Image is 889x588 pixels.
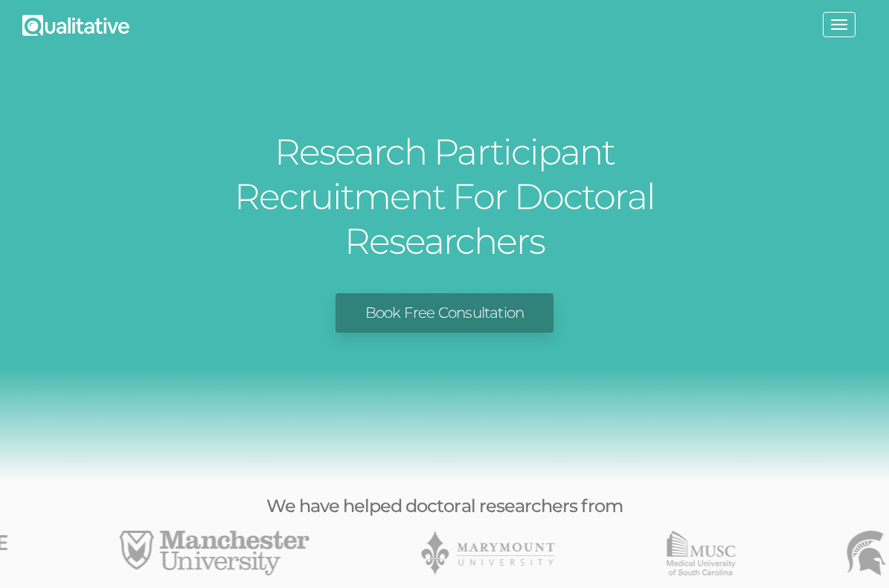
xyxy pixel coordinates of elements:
img: Marymount University [422,531,556,575]
li: 20 of 49 [422,531,556,575]
li: 19 of 49 [120,531,310,575]
a: Book Free Consultation [336,293,553,333]
li: 21 of 49 [667,531,736,575]
h1: Research Participant Recruitment For Doctoral Researchers [166,130,724,263]
img: Qualitative [22,15,129,36]
img: Manchester University [120,531,310,575]
img: Medical University of South Carolina [667,531,736,575]
h3: We have helped doctoral researchers from [88,496,802,516]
